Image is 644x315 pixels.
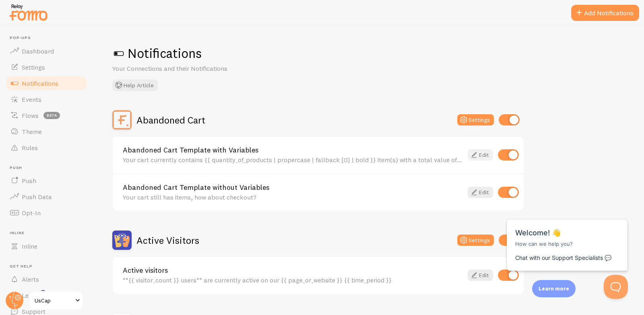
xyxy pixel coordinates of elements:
a: Inline [5,238,88,254]
iframe: Help Scout Beacon - Messages and Notifications [503,199,632,275]
svg: <p>Watch New Feature Tutorials!</p> [39,290,47,297]
span: Get Help [10,264,88,269]
a: Settings [5,59,88,75]
p: Your Connections and their Notifications [112,64,305,73]
button: Settings [457,114,494,126]
a: Flows beta [5,107,88,124]
h2: Abandoned Cart [136,114,205,126]
span: Theme [22,128,42,136]
span: Push [22,177,36,185]
span: Push [10,165,88,171]
div: Your cart currently contains {{ quantity_of_products | propercase | fallback [0] | bold }} item(s... [123,156,463,163]
span: Rules [22,144,38,152]
img: fomo-relay-logo-orange.svg [8,2,49,23]
span: Notifications [22,79,58,87]
span: Inline [10,231,88,236]
span: Events [22,95,41,103]
a: Theme [5,124,88,140]
a: Dashboard [5,43,88,59]
a: Edit [468,149,493,161]
span: UsCap [35,296,73,305]
a: Abandoned Cart Template without Variables [123,184,463,191]
span: Pop-ups [10,35,88,41]
img: Abandoned Cart [112,110,132,130]
div: Learn more [532,280,576,297]
a: Push Data [5,189,88,205]
a: Opt-In [5,205,88,221]
a: Notifications [5,75,88,91]
a: Edit [468,270,493,281]
h1: Notifications [112,45,625,62]
span: Settings [22,63,45,71]
h2: Active Visitors [136,234,199,247]
a: UsCap [29,291,83,310]
div: Your cart still has items, how about checkout? [123,194,463,201]
span: Learn [22,291,38,299]
img: Active Visitors [112,231,132,250]
span: Alerts [22,275,39,283]
a: Events [5,91,88,107]
button: Help Article [112,80,158,91]
a: Alerts [5,271,88,287]
span: Flows [22,111,39,119]
a: Push [5,173,88,189]
a: Learn [5,287,88,303]
span: beta [43,112,60,119]
a: Rules [5,140,88,156]
span: Opt-In [22,209,41,217]
a: Abandoned Cart Template with Variables [123,146,463,154]
p: Learn more [539,285,569,292]
span: Inline [22,242,37,250]
iframe: Help Scout Beacon - Open [604,275,628,299]
button: Settings [457,235,494,246]
span: Push Data [22,193,52,201]
a: Edit [468,187,493,198]
span: Dashboard [22,47,54,55]
div: **{{ visitor_count }} users** are currently active on our {{ page_or_website }} {{ time_period }} [123,276,463,284]
a: Active visitors [123,267,463,274]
